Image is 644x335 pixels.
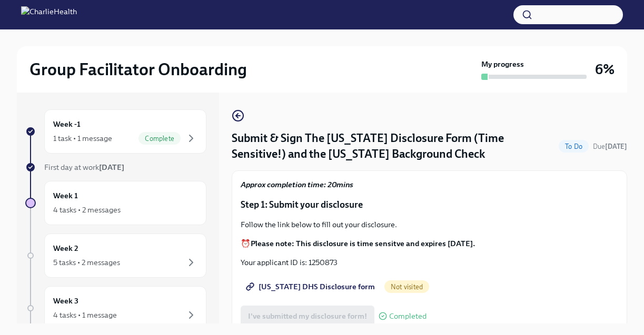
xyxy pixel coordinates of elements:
strong: [DATE] [605,143,627,150]
strong: Approx completion time: 20mins [241,180,353,189]
div: 4 tasks • 2 messages [53,205,121,215]
span: [US_STATE] DHS Disclosure form [248,281,375,292]
a: Week 25 tasks • 2 messages [25,234,206,278]
h6: Week 1 [53,190,78,201]
span: Due [593,143,627,150]
h2: Group Facilitator Onboarding [29,59,247,80]
span: To Do [559,143,589,150]
span: September 24th, 2025 09:00 [593,141,627,151]
strong: Please note: This disclosure is time sensitve and expires [DATE]. [251,239,475,248]
a: Week -11 task • 1 messageComplete [25,109,206,154]
p: Follow the link below to fill out your disclosure. [241,219,618,230]
h6: Week 3 [53,295,78,307]
span: Complete [138,135,181,143]
a: [US_STATE] DHS Disclosure form [241,276,382,297]
div: 5 tasks • 2 messages [53,257,120,268]
div: 1 task • 1 message [53,133,112,144]
h6: Week -1 [53,118,81,130]
span: Completed [389,312,427,320]
p: Your applicant ID is: 1250873 [241,257,618,268]
span: First day at work [44,163,124,172]
h6: Week 2 [53,242,78,254]
h4: Submit & Sign The [US_STATE] Disclosure Form (Time Sensitive!) and the [US_STATE] Background Check [232,130,554,162]
a: Week 14 tasks • 2 messages [25,181,206,225]
strong: [DATE] [99,163,124,172]
a: First day at work[DATE] [25,162,206,172]
strong: My progress [481,59,524,69]
p: Step 1: Submit your disclosure [241,198,618,211]
div: 4 tasks • 1 message [53,310,117,320]
span: Not visited [384,283,429,291]
h3: 6% [595,60,615,79]
img: CharlieHealth [21,6,77,23]
p: ⏰ [241,238,618,249]
a: Week 34 tasks • 1 message [25,286,206,330]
